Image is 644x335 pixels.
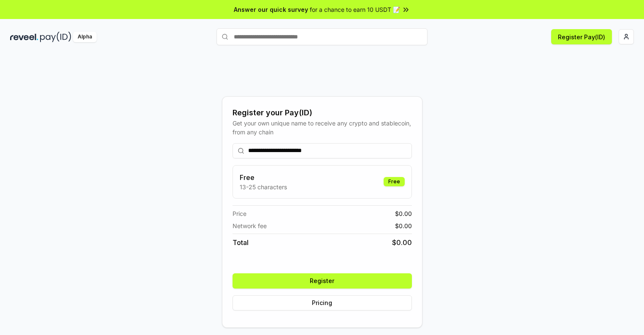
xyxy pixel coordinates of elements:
[395,209,412,218] span: $ 0.00
[395,221,412,230] span: $ 0.00
[40,32,71,42] img: pay_id
[551,29,612,44] button: Register Pay(ID)
[310,5,400,14] span: for a chance to earn 10 USDT 📝
[384,177,405,186] div: Free
[233,237,249,248] span: Total
[240,172,287,182] h3: Free
[392,237,412,248] span: $ 0.00
[233,273,412,289] button: Register
[233,119,412,136] div: Get your own unique name to receive any crypto and stablecoin, from any chain
[233,107,412,119] div: Register your Pay(ID)
[10,32,38,42] img: reveel_dark
[234,5,308,14] span: Answer our quick survey
[240,182,287,191] p: 13-25 characters
[73,32,97,42] div: Alpha
[233,221,267,230] span: Network fee
[233,209,246,218] span: Price
[233,295,412,310] button: Pricing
